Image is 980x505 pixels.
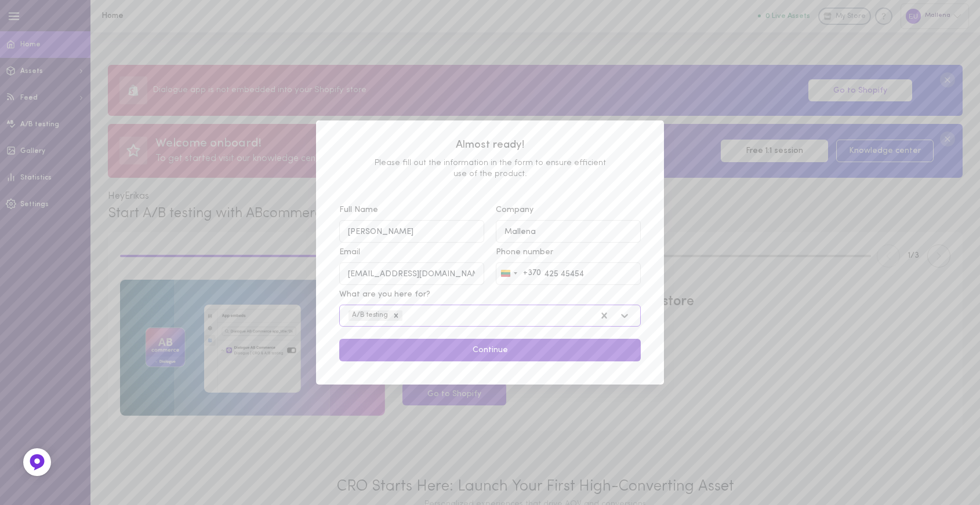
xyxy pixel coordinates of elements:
[339,248,360,257] span: Email
[339,339,641,361] button: Continue
[496,220,641,243] input: Company
[339,158,641,180] span: Please fill out the information in the form to ensure efficient use of the product.
[339,206,378,214] span: Full Name
[349,310,390,321] div: A/B testing
[496,262,641,285] input: Phone numberSelected country
[496,206,533,214] span: Company
[339,262,484,285] input: Email
[523,269,541,277] div: +370
[496,263,541,284] button: Selected country
[496,248,553,257] span: Phone number
[339,290,430,299] span: What are you here for?
[28,453,46,471] img: Feedback Button
[339,138,641,153] span: Almost ready!
[339,220,484,243] input: Full Name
